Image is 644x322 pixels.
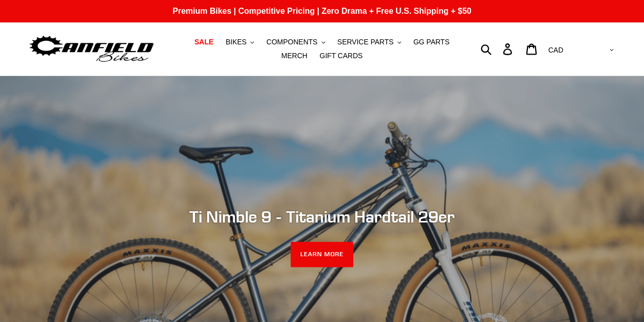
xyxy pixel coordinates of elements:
[28,33,155,65] img: Canfield Bikes
[226,38,246,46] span: BIKES
[189,35,218,49] a: SALE
[266,38,317,46] span: COMPONENTS
[45,207,600,226] h2: Ti Nimble 9 - Titanium Hardtail 29er
[194,38,213,46] span: SALE
[276,49,313,63] a: MERCH
[338,38,394,46] span: SERVICE PARTS
[291,242,353,267] a: LEARN MORE
[261,35,330,49] button: COMPONENTS
[408,35,455,49] a: GG PARTS
[282,52,307,60] span: MERCH
[332,35,406,49] button: SERVICE PARTS
[315,49,368,63] a: GIFT CARDS
[220,35,259,49] button: BIKES
[413,38,450,46] span: GG PARTS
[320,52,363,60] span: GIFT CARDS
